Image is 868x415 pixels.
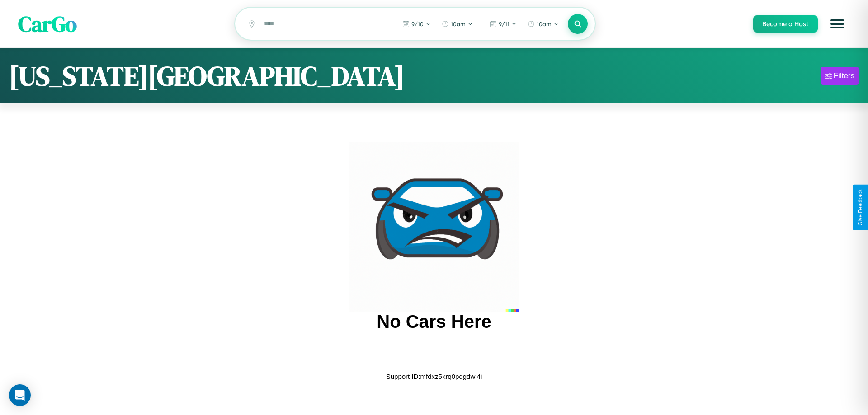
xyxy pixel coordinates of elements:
button: Become a Host [753,15,818,33]
span: 10am [537,20,552,28]
span: 9 / 11 [499,20,509,28]
button: Filters [821,67,859,85]
span: CarGo [18,9,77,39]
button: 9/11 [485,17,521,31]
div: Open Intercom Messenger [9,384,31,406]
button: Open menu [825,11,850,37]
img: car [349,142,519,312]
button: 10am [523,17,563,31]
span: 10am [451,20,466,28]
span: 9 / 10 [411,20,424,28]
button: 9/10 [398,17,435,31]
h1: [US_STATE][GEOGRAPHIC_DATA] [9,57,405,94]
h2: No Cars Here [377,312,491,332]
p: Support ID: mfdxz5krq0pdgdwi4i [386,370,482,382]
div: Give Feedback [857,189,863,226]
div: Filters [834,71,854,80]
button: 10am [437,17,477,31]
